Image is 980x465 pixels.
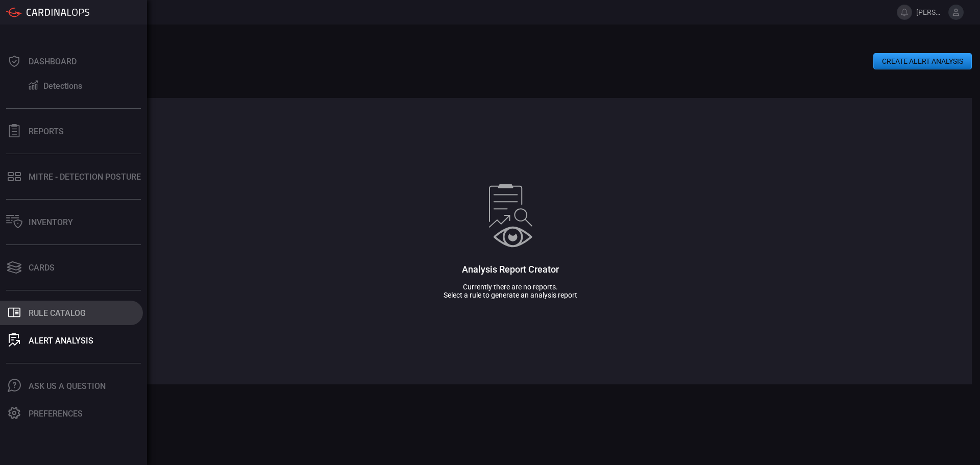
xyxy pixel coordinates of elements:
[49,69,972,80] h3: All Analysis ( 0 )
[29,263,55,273] div: Cards
[444,291,577,299] span: Select a rule to generate an analysis report
[29,57,77,66] div: Dashboard
[29,127,64,136] div: Reports
[29,172,141,182] div: MITRE - Detection Posture
[29,409,83,419] div: Preferences
[463,283,558,291] span: Currently there are no reports.
[29,336,93,346] div: ALERT ANALYSIS
[29,217,73,227] div: Inventory
[29,308,86,318] div: Rule Catalog
[916,8,944,16] span: [PERSON_NAME].[PERSON_NAME]
[43,81,82,91] div: Detections
[29,381,106,391] div: Ask Us A Question
[462,264,559,275] h3: Analysis Report Creator
[873,53,972,69] button: CREATE ALERT ANALYSIS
